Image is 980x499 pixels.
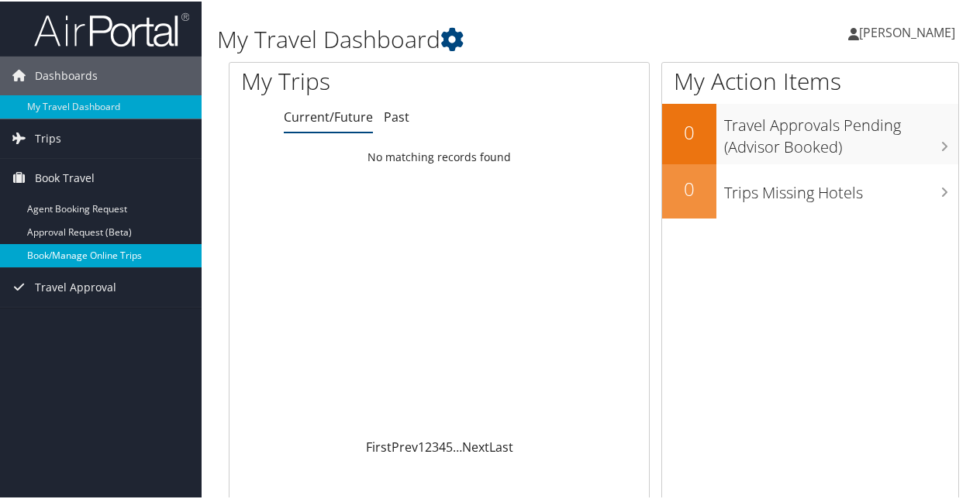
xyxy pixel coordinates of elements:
a: Next [462,437,489,454]
a: 4 [439,437,446,454]
img: airportal-logo.png [34,10,189,46]
span: … [453,437,462,454]
h1: My Trips [241,64,463,96]
span: Travel Approval [35,267,116,305]
h2: 0 [662,118,716,144]
a: 0Trips Missing Hotels [662,163,958,217]
span: Dashboards [35,55,98,94]
a: First [366,437,392,454]
span: Book Travel [35,157,95,196]
h1: My Travel Dashboard [217,22,719,54]
h1: My Action Items [662,64,958,96]
a: 1 [418,437,425,454]
a: Last [489,437,513,454]
a: Past [384,107,409,124]
a: 2 [425,437,432,454]
td: No matching records found [229,142,649,170]
a: [PERSON_NAME] [848,8,971,54]
h3: Trips Missing Hotels [724,173,958,202]
a: 3 [432,437,439,454]
h3: Travel Approvals Pending (Advisor Booked) [724,105,958,157]
a: Prev [392,437,418,454]
span: [PERSON_NAME] [859,22,955,40]
a: Current/Future [284,107,373,124]
span: Trips [35,118,61,157]
a: 5 [446,437,453,454]
a: 0Travel Approvals Pending (Advisor Booked) [662,102,958,162]
h2: 0 [662,174,716,201]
